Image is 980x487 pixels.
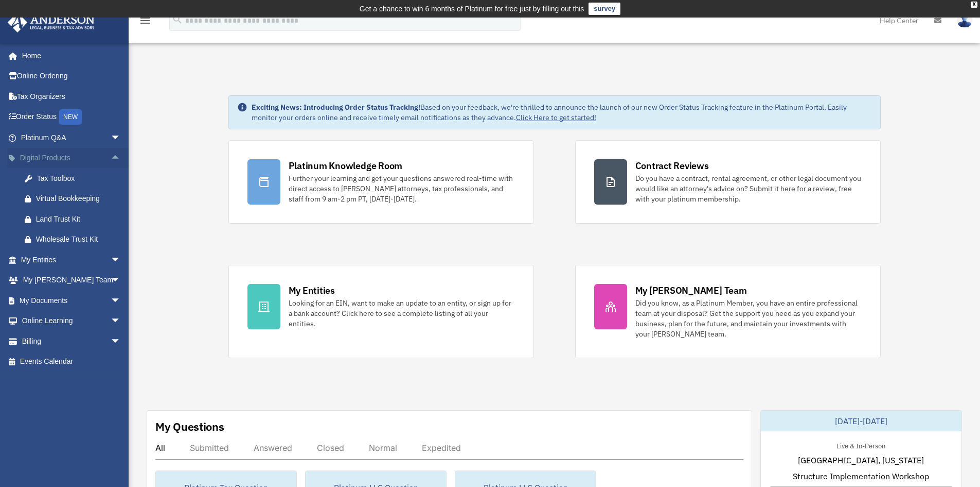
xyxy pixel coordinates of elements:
[36,172,123,185] div: Tax Toolbox
[172,14,183,25] i: search
[7,290,136,311] a: My Documentsarrow_drop_down
[14,229,136,250] a: Wholesale Trust Kit
[635,173,862,204] div: Do you have a contract, rental agreement, or other legal document you would like an attorney's ad...
[111,249,131,271] span: arrow_drop_down
[360,3,584,15] div: Get a chance to win 6 months of Platinum for free just by filling out this
[7,127,136,148] a: Platinum Q&Aarrow_drop_down
[798,454,924,466] span: [GEOGRAPHIC_DATA], [US_STATE]
[957,13,972,28] img: User Pic
[289,173,515,204] div: Further your learning and get your questions answered real-time with direct access to [PERSON_NAM...
[793,470,929,482] span: Structure Implementation Workshop
[5,12,98,32] img: Anderson Advisors Platinum Portal
[7,45,131,66] a: Home
[575,265,881,358] a: My [PERSON_NAME] Team Did you know, as a Platinum Member, you have an entire professional team at...
[635,159,709,172] div: Contract Reviews
[422,443,461,453] div: Expedited
[289,298,515,329] div: Looking for an EIN, want to make an update to an entity, or sign up for a bank account? Click her...
[111,148,131,169] span: arrow_drop_up
[111,290,131,311] span: arrow_drop_down
[252,102,872,123] div: Based on your feedback, we're thrilled to announce the launch of our new Order Status Tracking fe...
[317,443,344,453] div: Closed
[7,86,136,107] a: Tax Organizers
[155,443,165,453] div: All
[139,14,151,27] i: menu
[971,2,977,8] div: close
[190,443,229,453] div: Submitted
[369,443,397,453] div: Normal
[828,440,894,450] div: Live & In-Person
[575,140,881,224] a: Contract Reviews Do you have a contract, rental agreement, or other legal document you would like...
[14,189,136,209] a: Virtual Bookkeeping
[7,311,136,331] a: Online Learningarrow_drop_down
[111,127,131,148] span: arrow_drop_down
[155,419,224,434] div: My Questions
[289,159,403,172] div: Platinum Knowledge Room
[111,331,131,352] span: arrow_drop_down
[7,249,136,270] a: My Entitiesarrow_drop_down
[111,270,131,291] span: arrow_drop_down
[7,331,136,351] a: Billingarrow_drop_down
[254,443,292,453] div: Answered
[7,66,136,87] a: Online Ordering
[36,192,123,205] div: Virtual Bookkeeping
[516,113,596,122] a: Click Here to get started!
[252,103,420,112] strong: Exciting News: Introducing Order Status Tracking!
[111,311,131,332] span: arrow_drop_down
[14,209,136,229] a: Land Trust Kit
[59,109,82,125] div: NEW
[761,411,961,431] div: [DATE]-[DATE]
[289,284,335,297] div: My Entities
[635,298,862,339] div: Did you know, as a Platinum Member, you have an entire professional team at your disposal? Get th...
[7,148,136,169] a: Digital Productsarrow_drop_up
[36,233,123,246] div: Wholesale Trust Kit
[589,3,620,15] a: survey
[139,18,151,27] a: menu
[228,140,534,224] a: Platinum Knowledge Room Further your learning and get your questions answered real-time with dire...
[7,351,136,372] a: Events Calendar
[36,213,123,226] div: Land Trust Kit
[635,284,747,297] div: My [PERSON_NAME] Team
[14,168,136,189] a: Tax Toolbox
[7,270,136,291] a: My [PERSON_NAME] Teamarrow_drop_down
[7,107,136,128] a: Order StatusNEW
[228,265,534,358] a: My Entities Looking for an EIN, want to make an update to an entity, or sign up for a bank accoun...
